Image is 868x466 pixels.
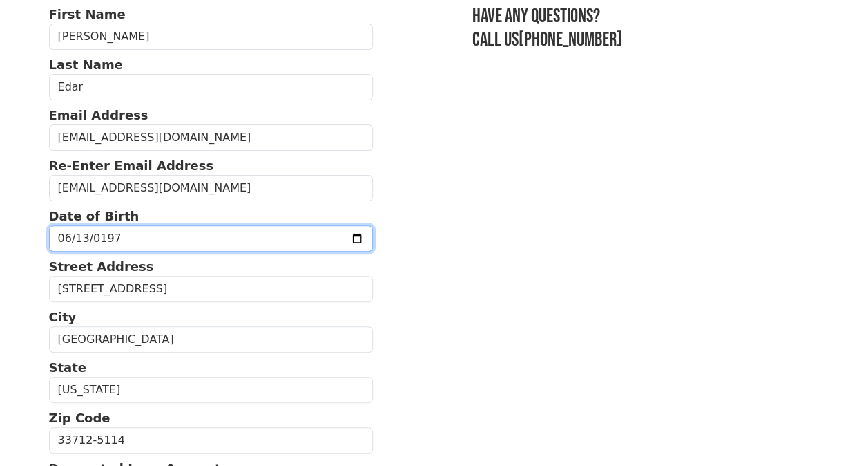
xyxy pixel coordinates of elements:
[49,24,374,50] input: First Name
[49,158,214,173] strong: Re-Enter Email Address
[49,310,77,324] strong: City
[49,57,123,72] strong: Last Name
[49,175,374,201] input: Re-Enter Email Address
[519,28,622,51] a: [PHONE_NUMBER]
[49,209,139,223] strong: Date of Birth
[49,108,148,122] strong: Email Address
[49,411,110,425] strong: Zip Code
[49,427,374,454] input: Zip Code
[49,7,126,21] strong: First Name
[49,276,374,302] input: Street Address
[472,5,819,28] h3: Have any questions?
[49,326,374,353] input: City
[472,28,819,52] h3: Call us
[49,74,374,100] input: Last Name
[49,360,87,375] strong: State
[49,124,374,151] input: Email Address
[49,259,154,274] strong: Street Address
